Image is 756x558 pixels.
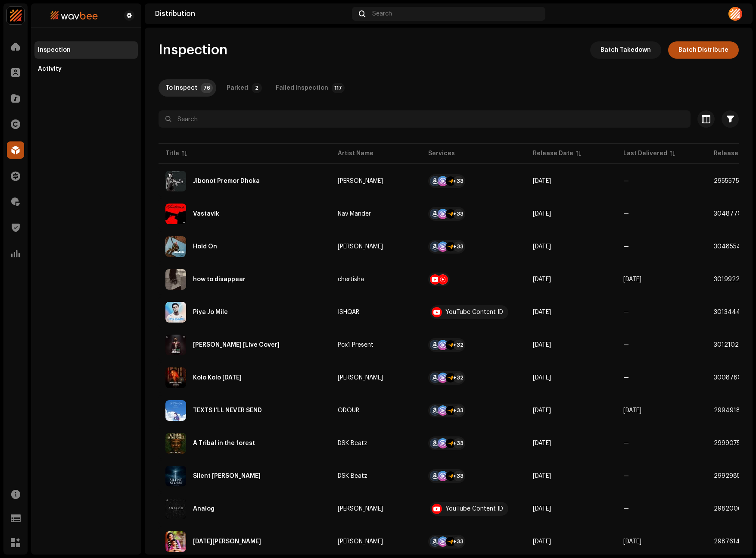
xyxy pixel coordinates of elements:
div: Silent Strom [193,473,261,479]
div: Vastavik [193,211,219,217]
span: Oct 7, 2025 [533,276,551,282]
span: — [623,440,629,446]
div: YouTube Content ID [445,309,503,315]
div: Title [165,149,179,158]
div: [PERSON_NAME] [338,539,383,545]
div: +33 [453,176,464,186]
div: TEXTS I'LL NEVER SEND [193,408,262,414]
re-m-nav-item: Inspection [34,41,138,59]
div: +32 [453,340,464,350]
span: Aug 25, 2025 [623,539,641,545]
div: Kolo Kolo Bathukamma 2025 [193,375,242,381]
div: Parked [227,79,248,97]
div: Nav Mander [338,211,371,217]
span: 2999075 [714,440,740,446]
span: 3048554 [714,244,741,250]
div: Release ID [714,149,746,158]
span: Nav Mander [338,211,414,217]
re-m-nav-item: Activity [34,60,138,78]
div: [PERSON_NAME] [338,506,383,512]
span: Oct 1, 2025 [623,276,641,282]
div: A Tribal in the forest [193,440,255,446]
span: Oct 11, 2025 [533,211,551,217]
span: Sep 5, 2025 [533,408,551,414]
div: DSK Beatz [338,440,367,446]
div: +32 [453,373,464,383]
img: 16122ed4-2a17-48dd-9f0e-39fbfcf3929d [165,433,186,454]
div: +33 [453,241,464,252]
span: ANAGH [338,506,414,512]
span: Zubeen Garg [338,178,414,184]
span: — [623,211,629,217]
button: Batch Distribute [668,41,739,59]
div: Failed Inspection [276,79,328,97]
img: 80b39ab6-6ad5-4674-8943-5cc4091564f4 [38,10,110,21]
div: [PERSON_NAME] [338,375,383,381]
div: Akikaru [Live Cover] [193,342,280,348]
span: 2982006 [714,506,742,512]
div: Inspection [38,47,71,53]
img: 1048eac3-76b2-48ef-9337-23e6f26afba7 [728,7,742,21]
span: Batch Distribute [678,41,728,59]
div: Jibonot Premor Dhoka [193,178,260,184]
div: +33 [453,471,464,481]
span: Oct 13, 2025 [533,244,551,250]
span: Sep 5, 2025 [533,440,551,446]
button: Batch Takedown [590,41,661,59]
img: 459f23f0-1041-46d0-a0e5-a42303ea7b5f [165,302,186,323]
div: To inspect [165,79,197,97]
img: 7bbf533b-182a-484c-8bcc-45fd579803c9 [165,204,186,224]
div: Onam Vanne Kuttyole [193,539,261,545]
div: how to disappear [193,276,246,282]
div: Release Date [533,149,573,158]
span: Sep 17, 2025 [533,375,551,381]
img: 0a871b4c-a737-4842-b963-d43121618e89 [165,367,186,388]
p-badge: 2 [252,83,262,93]
span: Sep 22, 2025 [533,309,551,315]
img: d788863d-0b62-404e-b920-1c35f4a308a8 [165,269,186,290]
span: — [623,309,629,315]
span: ODOUR [338,408,414,414]
span: Sep 20, 2025 [533,342,551,348]
span: DSK Beatz [338,473,414,479]
div: +33 [453,209,464,219]
img: edf75770-94a4-4c7b-81a4-750147990cad [7,7,24,24]
span: Jul 21, 2025 [533,178,551,184]
span: — [623,506,629,512]
div: +33 [453,438,464,448]
div: Analog [193,506,215,512]
div: Pcx1 Present [338,342,373,348]
span: — [623,375,629,381]
img: 5d38bacd-2559-4f74-b177-e4846fab94e4 [165,466,186,486]
span: 3019922 [714,276,740,282]
p-badge: 117 [332,83,345,93]
span: 2994918 [714,408,740,414]
span: Anju Abraham [338,539,414,545]
span: Inspection [159,41,227,59]
div: +33 [453,405,464,416]
div: ODOUR [338,408,359,414]
span: Search [372,10,392,17]
span: DSK Beatz [338,440,414,446]
img: 60536a96-33d9-47bf-afc4-9dbd4f50c139 [165,400,186,421]
span: Aug 24, 2025 [533,539,551,545]
div: Distribution [155,10,348,17]
div: [PERSON_NAME] [338,178,383,184]
span: — [623,244,629,250]
input: Search [159,110,691,128]
div: Last Delivered [623,149,667,158]
img: 8f156f78-fb4e-4d34-acde-6ffe9423a0cb [165,531,186,552]
div: chertisha [338,276,364,282]
div: Activity [38,66,62,72]
span: 3013444 [714,309,740,315]
span: chertisha [338,276,414,282]
div: DSK Beatz [338,473,367,479]
span: 3048770 [714,211,742,217]
img: 46e62584-a0dd-4555-b788-536a8cd0bcfb [165,171,186,191]
div: +33 [453,536,464,547]
span: Aug 23, 2025 [533,506,551,512]
span: Aug 30, 2025 [533,473,551,479]
span: — [623,473,629,479]
span: Akash choubey [338,244,414,250]
img: ca5e9e64-7a36-4f43-bfd3-9498ed269a5b [165,498,186,519]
